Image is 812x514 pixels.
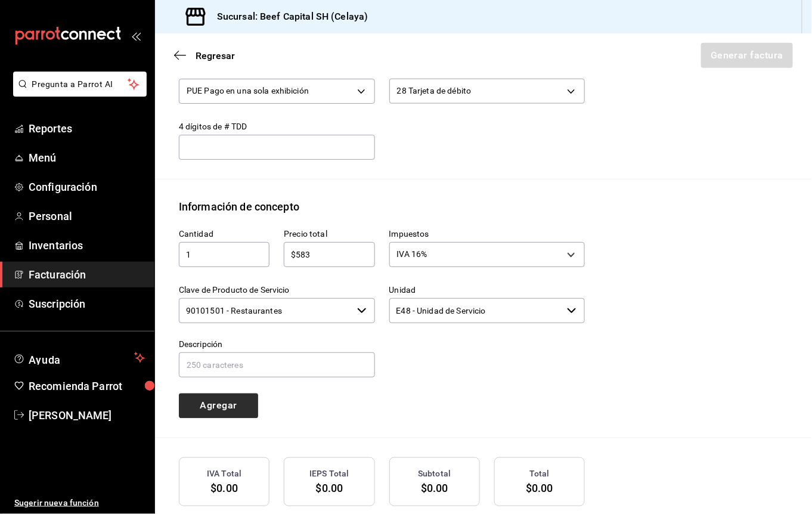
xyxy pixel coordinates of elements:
[29,351,129,365] span: Ayuda
[32,78,128,91] span: Pregunta a Parrot AI
[179,199,299,215] div: Información de concepto
[196,50,235,61] span: Regresar
[8,86,147,99] a: Pregunta a Parrot AI
[418,467,451,480] h3: Subtotal
[29,378,145,394] span: Recomienda Parrot
[29,179,145,195] span: Configuración
[284,230,374,238] label: Precio total
[179,340,375,348] label: Descripción
[187,85,309,97] span: PUE Pago en una sola exhibición
[29,208,145,224] span: Personal
[179,230,269,238] label: Cantidad
[13,72,147,97] button: Pregunta a Parrot AI
[421,482,448,494] span: $0.00
[207,10,368,24] h3: Sucursal: Beef Capital SH (Celaya)
[526,482,553,494] span: $0.00
[309,467,349,480] h3: IEPS Total
[397,248,427,260] span: IVA 16%
[14,497,145,509] span: Sugerir nueva función
[210,482,238,494] span: $0.00
[131,31,141,41] button: open_drawer_menu
[284,247,374,262] input: $0.00
[389,286,585,294] label: Unidad
[179,298,352,323] input: Elige una opción
[529,467,550,480] h3: Total
[179,286,375,294] label: Clave de Producto de Servicio
[29,120,145,137] span: Reportes
[29,267,145,283] span: Facturación
[207,467,241,480] h3: IVA Total
[179,394,258,419] button: Agregar
[29,296,145,312] span: Suscripción
[29,150,145,166] span: Menú
[179,122,375,131] label: 4 dígitos de # TDD
[174,50,235,61] button: Regresar
[316,482,343,494] span: $0.00
[29,407,145,423] span: [PERSON_NAME]
[179,352,375,377] input: 250 caracteres
[29,237,145,253] span: Inventarios
[389,230,585,238] label: Impuestos
[389,298,563,323] input: Elige una opción
[397,85,472,97] span: 28 Tarjeta de débito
